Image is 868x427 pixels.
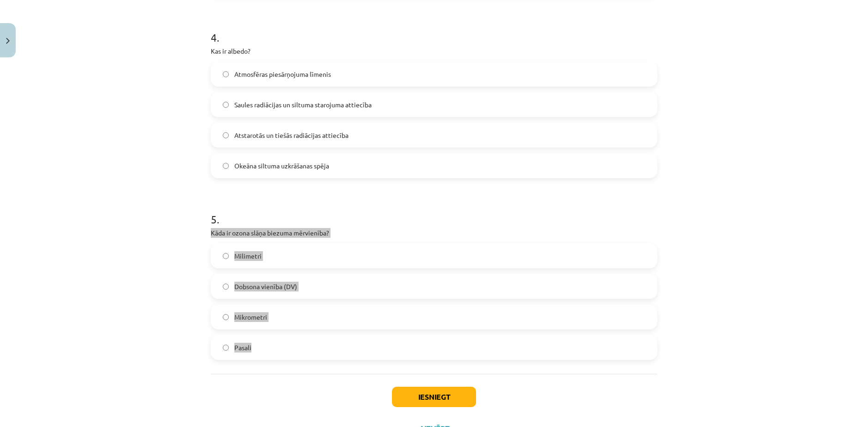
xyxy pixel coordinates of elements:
span: Milimetri [234,251,262,261]
span: Atmosfēras piesārņojuma līmenis [234,69,331,79]
button: Iesniegt [392,387,476,407]
span: Atstarotās un tiešās radiācijas attiecība [234,130,348,140]
input: Okeāna siltuma uzkrāšanas spēja [223,163,229,169]
p: Kas ir albedo? [211,46,657,56]
input: Pasali [223,345,229,351]
h1: 4 . [211,15,657,43]
span: Okeāna siltuma uzkrāšanas spēja [234,161,329,171]
input: Saules radiācijas un siltuma starojuma attiecība [223,102,229,108]
input: Atmosfēras piesārņojuma līmenis [223,71,229,77]
p: Kāda ir ozona slāņa biezuma mērvienība? [211,228,657,238]
span: Mikrometri [234,312,267,322]
img: icon-close-lesson-0947bae3869378f0d4975bcd49f059093ad1ed9edebbc8119c70593378902aed.svg [6,38,10,44]
span: Saules radiācijas un siltuma starojuma attiecība [234,100,372,110]
h1: 5 . [211,197,657,225]
input: Atstarotās un tiešās radiācijas attiecība [223,132,229,138]
span: Dobsona vienība (DV) [234,282,297,291]
span: Pasali [234,343,251,353]
input: Milimetri [223,253,229,259]
input: Dobsona vienība (DV) [223,284,229,290]
input: Mikrometri [223,314,229,320]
